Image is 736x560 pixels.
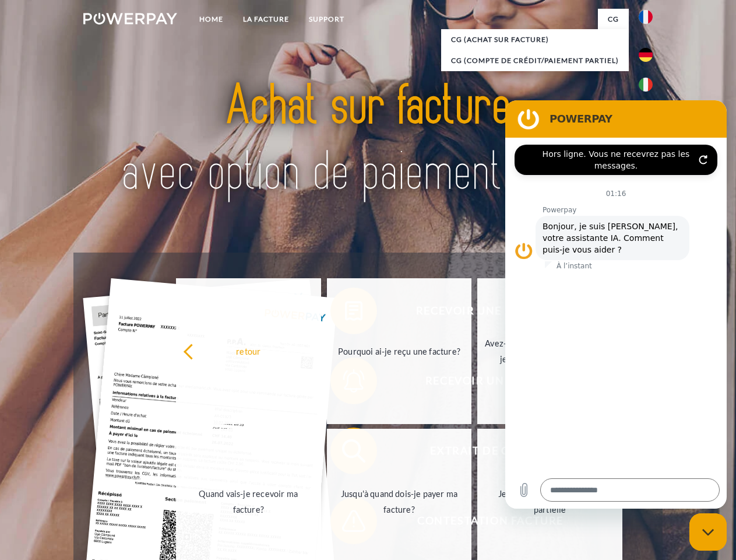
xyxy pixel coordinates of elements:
div: retour [183,343,314,359]
div: Je n'ai reçu qu'une livraison partielle [484,486,615,517]
iframe: Bouton de lancement de la fenêtre de messagerie, conversation en cours [689,513,727,551]
img: logo-powerpay-white.svg [83,13,177,24]
iframe: Fenêtre de messagerie [505,100,727,509]
img: title-powerpay_fr.svg [111,56,625,223]
a: LA FACTURE [233,9,299,30]
img: it [639,78,653,92]
a: Support [299,9,354,30]
a: CG [598,9,629,30]
img: de [639,48,653,62]
div: Quand vais-je recevoir ma facture? [183,486,314,517]
div: Jusqu'à quand dois-je payer ma facture? [334,486,465,517]
a: Home [189,9,233,30]
a: Avez-vous reçu mes paiements, ai-je encore un solde ouvert? [477,278,622,424]
div: Pourquoi ai-je reçu une facture? [334,343,465,359]
a: CG (Compte de crédit/paiement partiel) [441,50,629,71]
a: CG (achat sur facture) [441,29,629,50]
img: fr [639,10,653,24]
div: Avez-vous reçu mes paiements, ai-je encore un solde ouvert? [484,335,615,367]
